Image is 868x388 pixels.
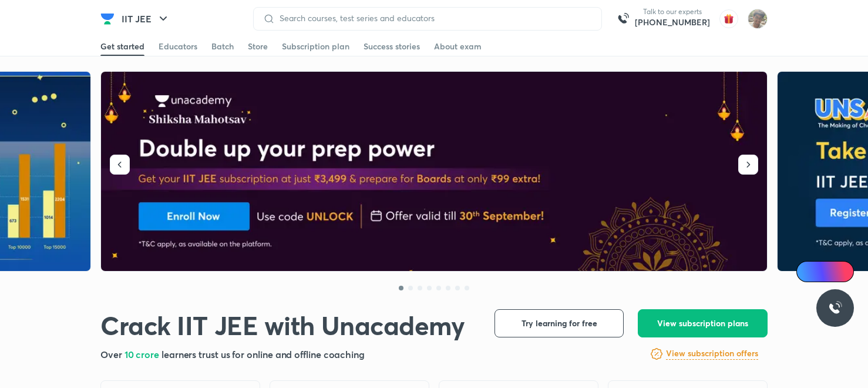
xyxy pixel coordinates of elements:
a: Ai Doubts [796,261,854,282]
input: Search courses, test series and educators [275,14,592,23]
div: About exam [434,41,482,52]
a: Store [248,37,268,56]
a: Batch [211,37,234,56]
span: learners trust us for online and offline coaching [162,348,365,360]
span: Try learning for free [522,317,597,329]
button: IIT JEE [115,7,177,31]
a: View subscription offers [666,347,758,361]
a: Success stories [364,37,420,56]
div: Subscription plan [282,41,349,52]
span: 10 crore [125,348,162,360]
h1: Crack IIT JEE with Unacademy [100,309,465,340]
div: Success stories [364,41,420,52]
img: avatar [719,9,738,28]
button: Try learning for free [494,309,624,337]
img: call-us [611,7,635,31]
img: Icon [803,267,813,276]
img: Company Logo [100,12,115,26]
span: View subscription plans [657,317,748,329]
a: Subscription plan [282,37,349,56]
div: Educators [159,41,197,52]
h6: View subscription offers [666,347,758,360]
a: Get started [100,37,144,56]
img: Shashwat Mathur [748,9,768,29]
img: ttu [828,301,842,315]
div: Store [248,41,268,52]
p: Talk to our experts [635,7,710,16]
a: Educators [159,37,197,56]
div: Batch [211,41,234,52]
span: Over [100,348,125,360]
span: Ai Doubts [816,267,847,276]
a: About exam [434,37,482,56]
a: [PHONE_NUMBER] [635,16,710,28]
div: Get started [100,41,144,52]
button: View subscription plans [638,309,768,337]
